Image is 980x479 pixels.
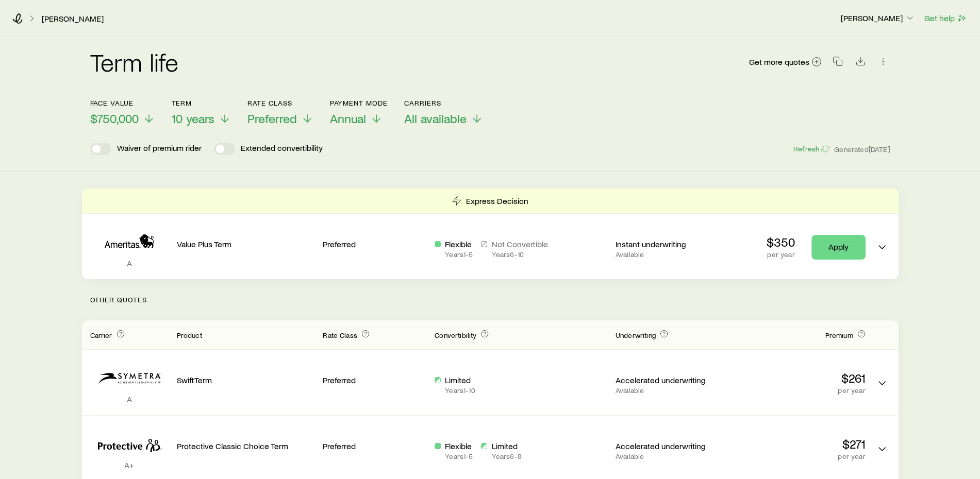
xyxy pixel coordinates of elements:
span: Underwriting [616,331,656,339]
span: Premium [825,331,853,339]
p: Years 6 - 10 [491,250,547,259]
p: Protective Classic Choice Term [177,441,315,451]
button: Face value$750,000 [90,99,155,126]
button: CarriersAll available [404,99,483,126]
p: per year [727,386,866,395]
p: A [90,258,169,268]
p: Accelerated underwriting [616,375,719,385]
p: A+ [90,460,169,470]
span: Rate Class [323,331,357,339]
span: Convertibility [435,331,476,339]
p: Value Plus Term [177,239,315,249]
p: Accelerated underwriting [616,441,719,451]
p: Waiver of premium rider [117,143,202,155]
span: 10 years [172,111,214,126]
p: $350 [767,235,795,249]
p: Not Convertible [491,239,547,249]
span: [DATE] [869,145,890,154]
a: Apply [811,235,866,260]
div: Term quotes [82,189,899,279]
span: Annual [330,111,366,126]
p: Other Quotes [82,279,899,320]
p: Available [616,250,719,259]
h2: Term life [90,49,179,74]
p: per year [727,452,866,460]
p: Extended convertibility [241,143,323,155]
p: Payment Mode [330,99,388,107]
span: Product [177,331,202,339]
p: per year [767,250,795,259]
p: Preferred [323,239,426,249]
a: Download CSV [853,58,868,68]
span: Preferred [247,111,297,126]
button: Term10 years [172,99,231,126]
span: Generated [834,145,890,154]
p: SwiftTerm [177,375,315,385]
button: Get help [924,12,968,24]
p: Years 1 - 5 [445,250,473,259]
p: Express Decision [466,196,528,206]
p: Limited [491,441,521,451]
a: [PERSON_NAME] [41,14,104,24]
button: Rate ClassPreferred [247,99,313,126]
p: Carriers [404,99,483,107]
span: All available [404,111,467,126]
p: Flexible [445,239,473,249]
p: Limited [445,375,475,385]
p: Available [616,386,719,395]
p: Term [172,99,231,107]
p: Preferred [323,375,426,385]
p: Preferred [323,441,426,451]
p: Available [616,452,719,460]
p: Flexible [445,441,473,451]
p: Rate Class [247,99,313,107]
p: Years 1 - 5 [445,452,473,460]
button: Payment ModeAnnual [330,99,388,126]
button: [PERSON_NAME] [840,12,916,25]
p: Face value [90,99,155,107]
span: $750,000 [90,111,139,126]
p: Years 1 - 10 [445,386,475,395]
p: $261 [727,371,866,385]
p: Years 6 - 8 [491,452,521,460]
p: Instant underwriting [616,239,719,249]
span: Carrier [90,331,112,339]
button: Refresh [793,144,830,154]
a: Get more quotes [749,56,822,68]
span: Get more quotes [749,58,809,66]
p: $271 [727,437,866,451]
p: A [90,394,169,404]
p: [PERSON_NAME] [841,13,915,23]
